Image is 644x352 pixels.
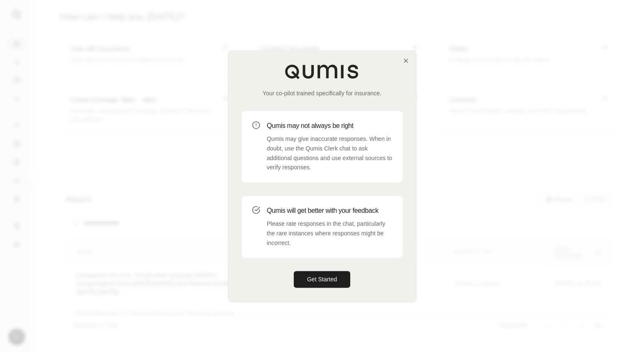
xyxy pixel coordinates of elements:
[294,271,351,288] button: Get Started
[285,64,360,79] img: Qumis Logo
[267,219,393,247] p: Please rate responses in the chat, particularly the rare instances where responses might be incor...
[267,121,393,131] h3: Qumis may not always be right
[267,206,393,216] h3: Qumis will get better with your feedback
[242,89,403,97] p: Your co-pilot trained specifically for insurance.
[267,134,393,172] p: Qumis may give inaccurate responses. When in doubt, use the Qumis Clerk chat to ask additional qu...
